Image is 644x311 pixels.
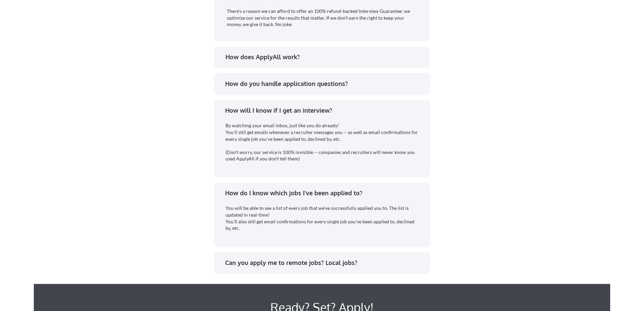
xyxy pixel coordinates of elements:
div: You will be able to see a list of every job that we've successfully applied you to. The list is u... [225,205,420,231]
div: How will I know if I get an interview? [225,106,424,115]
div: Can you apply me to remote jobs? Local jobs? [225,259,424,267]
div: By watching your email inbox, just like you do already! You'll still get emails whenever a recrui... [225,122,420,162]
div: How do I know which jobs I've been applied to? [225,189,424,197]
div: How does ApplyAll work? [225,53,424,61]
div: How do you handle application questions? [225,80,424,88]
